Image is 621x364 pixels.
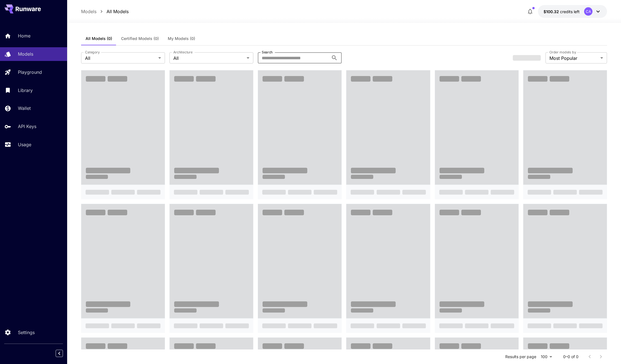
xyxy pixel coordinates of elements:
nav: breadcrumb [81,8,129,15]
p: Usage [18,141,31,148]
label: Category [85,50,100,55]
span: All [85,55,156,62]
p: Results per page [505,354,536,360]
p: Playground [18,69,42,75]
a: Models [81,8,96,15]
p: Library [18,87,33,94]
span: $100.32 [544,9,560,14]
label: Search [262,50,273,55]
p: Settings [18,329,35,336]
p: Models [18,51,33,57]
span: My Models (0) [168,36,195,41]
div: CA [584,7,592,16]
p: Wallet [18,105,31,112]
a: All Models [107,8,129,15]
label: Order models by [549,50,576,55]
div: Collapse sidebar [60,348,67,358]
p: 0–0 of 0 [563,354,579,360]
div: 100 [539,353,554,361]
span: All [173,55,244,62]
span: Most Popular [549,55,598,62]
span: All Models (0) [86,36,112,41]
button: Collapse sidebar [56,350,63,357]
span: credits left [560,9,580,14]
label: Architecture [173,50,192,55]
p: Home [18,32,30,39]
div: $100.31629 [544,9,580,15]
p: API Keys [18,123,36,130]
button: $100.31629CA [538,5,607,18]
span: Certified Models (0) [121,36,159,41]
